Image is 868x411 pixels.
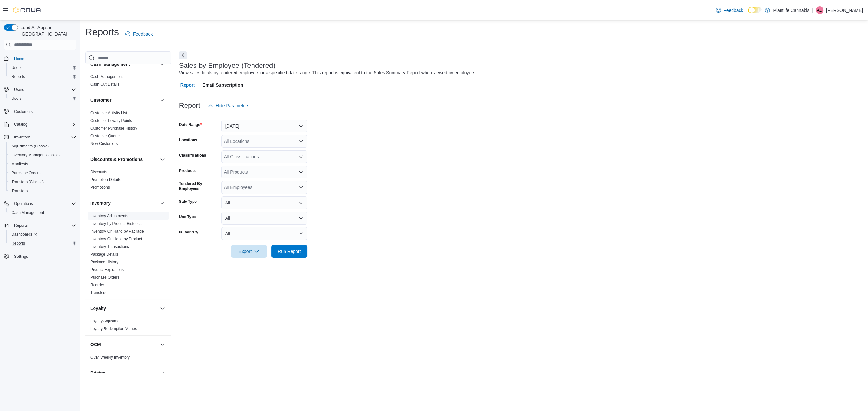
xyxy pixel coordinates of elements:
label: Tendered By Employees [179,181,219,191]
span: Customers [14,109,33,114]
a: Package History [90,260,118,264]
span: Load All Apps in [GEOGRAPHIC_DATA] [18,24,76,37]
button: Next [179,51,187,59]
span: Reorder [90,282,104,288]
span: Export [235,245,263,258]
button: Reports [6,239,79,248]
button: Transfers [6,186,79,195]
span: Promotions [90,185,110,190]
button: Users [12,86,27,93]
span: Manifests [9,160,76,168]
h3: Customer [90,97,111,103]
div: Customer [85,109,171,150]
span: Users [12,86,76,93]
button: Export [231,245,267,258]
button: Open list of options [298,154,303,159]
a: Transfers [9,187,30,195]
a: Purchase Orders [9,169,43,177]
h3: Sales by Employee (Tendered) [179,62,276,69]
h3: OCM [90,341,101,348]
span: Home [14,56,24,61]
a: Inventory Manager (Classic) [9,151,62,159]
button: Discounts & Promotions [90,156,157,162]
span: Cash Out Details [90,82,120,87]
span: Reports [12,222,76,229]
span: Package History [90,259,118,265]
button: Hide Parameters [205,99,252,112]
span: Manifests [12,162,28,167]
span: Cash Management [9,209,76,217]
span: Inventory [12,133,76,141]
button: Inventory [1,133,79,142]
button: Reports [6,72,79,81]
button: Loyalty [90,305,157,312]
button: Manifests [6,160,79,169]
button: Customers [1,107,79,116]
a: Reports [9,240,28,247]
span: Operations [14,201,33,206]
button: Users [6,94,79,103]
label: Classifications [179,153,206,158]
a: Users [9,64,24,72]
span: Reports [12,241,25,246]
span: Reports [9,240,76,247]
span: Transfers (Classic) [9,178,76,186]
button: Cash Management [6,208,79,217]
a: Transfers [90,290,106,295]
button: Operations [12,200,36,208]
button: All [221,227,307,240]
button: Settings [1,252,79,261]
nav: Complex example [4,51,76,278]
div: OCM [85,353,171,364]
a: Settings [12,253,30,260]
a: Transfers (Classic) [9,178,46,186]
span: Purchase Orders [90,275,120,280]
button: All [221,212,307,225]
button: Inventory [159,199,166,207]
button: OCM [159,341,166,348]
span: Dashboards [9,231,76,238]
button: Users [1,85,79,94]
span: Transfers [9,187,76,195]
a: Reorder [90,283,104,287]
span: Settings [12,252,76,260]
a: Dashboards [9,231,40,238]
span: Catalog [12,121,76,128]
a: Package Details [90,252,118,257]
button: Transfers (Classic) [6,178,79,186]
a: Cash Management [90,75,123,79]
button: Pricing [159,369,166,377]
h3: Loyalty [90,305,106,312]
a: Cash Management [9,209,46,217]
button: Catalog [12,121,30,128]
span: Dashboards [12,232,37,237]
button: Customer [159,96,166,104]
a: Loyalty Redemption Values [90,327,137,331]
a: Inventory On Hand by Package [90,229,144,233]
span: Loyalty Adjustments [90,319,125,324]
span: Users [12,96,21,101]
button: Open list of options [298,170,303,175]
label: Locations [179,138,197,143]
span: Inventory Transactions [90,244,129,249]
button: Loyalty [159,304,166,312]
a: Customers [12,108,35,115]
button: Reports [1,221,79,230]
a: Inventory by Product Historical [90,221,143,226]
button: Pricing [90,370,157,376]
img: Cova [13,7,42,13]
span: Inventory Manager (Classic) [12,153,60,158]
a: Feedback [713,4,746,17]
h1: Reports [85,26,119,38]
a: Manifests [9,160,30,168]
div: View sales totals by tendered employee for a specified date range. This report is equivalent to t... [179,69,475,76]
a: Users [9,95,24,102]
p: Plantlife Cannabis [773,6,809,14]
span: Customer Purchase History [90,126,137,131]
h3: Discounts & Promotions [90,156,143,162]
button: Inventory [90,200,157,206]
span: AD [817,6,823,14]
